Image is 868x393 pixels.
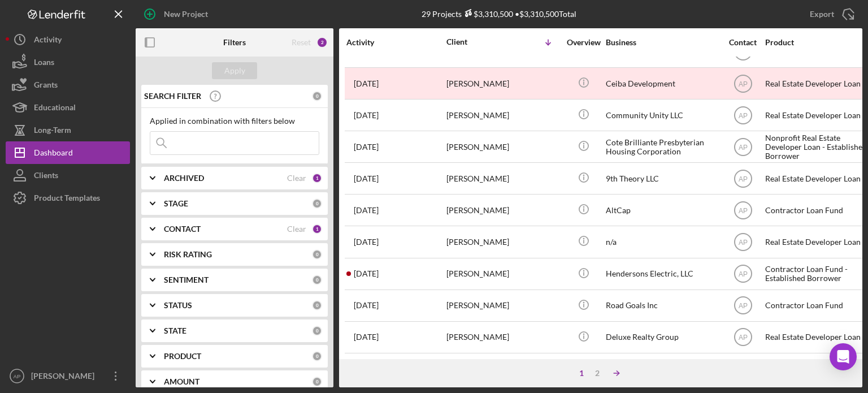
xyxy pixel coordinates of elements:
[14,373,21,379] text: AP
[34,164,58,189] div: Clients
[312,300,322,310] div: 0
[164,275,209,284] b: SENTIMENT
[164,3,208,25] div: New Project
[164,377,199,386] b: AMOUNT
[34,28,62,54] div: Activity
[354,332,379,342] time: 2025-05-06 13:23
[606,195,719,225] div: AltCap
[446,68,559,98] div: [PERSON_NAME]
[446,259,559,289] div: [PERSON_NAME]
[446,322,559,352] div: [PERSON_NAME]
[34,96,76,122] div: Educational
[606,68,719,98] div: Ceiba Development
[34,51,54,76] div: Loans
[6,74,130,96] button: Grants
[164,326,186,335] b: STATE
[606,322,719,352] div: Deluxe Realty Group
[354,206,379,215] time: 2025-09-24 04:14
[6,119,130,141] button: Long-Term
[354,174,379,183] time: 2024-12-18 16:31
[738,270,747,278] text: AP
[312,91,322,101] div: 0
[144,92,201,101] b: SEARCH FILTER
[354,111,379,120] time: 2025-01-27 15:49
[738,302,747,310] text: AP
[312,224,322,234] div: 1
[446,291,559,321] div: [PERSON_NAME]
[136,3,219,25] button: New Project
[164,352,201,361] b: PRODUCT
[164,199,188,208] b: STAGE
[312,275,322,285] div: 0
[422,9,576,19] div: 29 Projects • $3,310,500 Total
[316,37,328,48] div: 2
[312,326,322,336] div: 0
[6,164,130,187] button: Clients
[224,62,245,79] div: Apply
[722,38,764,47] div: Contact
[606,291,719,321] div: Road Goals Inc
[354,79,379,88] time: 2025-02-10 15:33
[738,239,747,247] text: AP
[562,38,605,47] div: Overview
[34,141,73,167] div: Dashboard
[312,173,322,183] div: 1
[312,198,322,209] div: 0
[830,343,857,370] div: Open Intercom Messenger
[312,351,322,361] div: 0
[446,163,559,193] div: [PERSON_NAME]
[34,187,100,212] div: Product Templates
[446,227,559,257] div: [PERSON_NAME]
[34,74,58,99] div: Grants
[462,9,513,19] div: $3,310,500
[346,38,445,47] div: Activity
[738,175,747,183] text: AP
[164,224,201,234] b: CONTACT
[606,163,719,193] div: 9th Theory LLC
[738,334,747,342] text: AP
[354,237,379,247] time: 2025-05-27 01:14
[150,116,319,126] div: Applied in combination with filters below
[446,132,559,162] div: [PERSON_NAME]
[738,111,747,119] text: AP
[164,301,192,310] b: STATUS
[287,224,306,234] div: Clear
[446,37,503,46] div: Client
[292,38,311,47] div: Reset
[28,365,102,390] div: [PERSON_NAME]
[6,51,130,74] button: Loans
[606,227,719,257] div: n/a
[354,269,379,278] time: 2025-10-07 21:05
[606,100,719,130] div: Community Unity LLC
[606,132,719,162] div: Cote Brilliante Presbyterian Housing Corporation
[798,3,862,25] button: Export
[287,174,306,183] div: Clear
[6,187,130,209] button: Product Templates
[164,174,204,183] b: ARCHIVED
[446,195,559,225] div: [PERSON_NAME]
[34,119,71,144] div: Long-Term
[6,141,130,164] button: Dashboard
[589,369,605,378] div: 2
[738,143,747,151] text: AP
[6,96,130,119] button: Educational
[574,369,589,378] div: 1
[606,259,719,289] div: Hendersons Electric, LLC
[312,249,322,260] div: 0
[446,100,559,130] div: [PERSON_NAME]
[212,62,257,79] button: Apply
[223,38,246,47] b: Filters
[738,207,747,215] text: AP
[738,80,747,88] text: AP
[6,28,130,51] button: Activity
[354,142,379,152] time: 2024-08-15 14:41
[810,3,834,25] div: Export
